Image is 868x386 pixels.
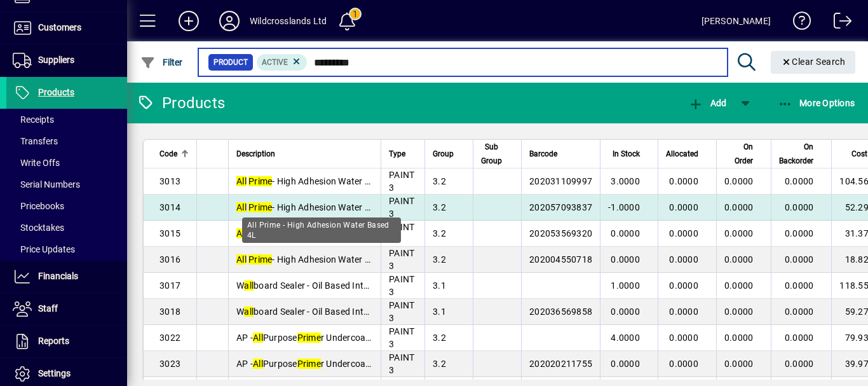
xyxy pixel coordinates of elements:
span: 3016 [159,254,180,265]
span: 4.0000 [611,333,640,343]
span: Price Updates [13,244,75,254]
span: Barcode [529,147,557,161]
a: Serial Numbers [6,174,127,195]
span: Suppliers [38,55,74,65]
span: PAINT 3 [389,196,414,219]
span: PAINT 3 [389,352,414,375]
span: 202036569858 [529,307,592,317]
span: Filter [140,57,183,67]
em: All [236,228,247,238]
span: W board Sealer - Oil Based Interior 10L [236,280,400,291]
span: 3015 [159,228,180,238]
span: Active [262,58,288,67]
span: 0.0000 [669,280,698,291]
a: Customers [6,12,127,44]
button: More Options [775,92,858,114]
div: Wildcrosslands Ltd [250,11,327,31]
span: 0.0000 [611,228,640,238]
a: Stocktakes [6,217,127,238]
span: 0.0000 [724,254,754,265]
span: Reports [38,336,69,346]
span: 202053569320 [529,228,592,238]
span: 0.0000 [669,333,698,343]
span: Code [159,147,177,161]
span: - High Adhesion Water Based 2L [236,228,403,238]
span: 3017 [159,280,180,291]
span: 3022 [159,333,180,343]
span: Pricebooks [13,201,64,211]
span: PAINT 3 [389,326,414,349]
button: Add [685,92,729,114]
span: 3.2 [433,333,446,343]
span: PAINT 3 [389,170,414,193]
span: 0.0000 [669,254,698,265]
span: Clear Search [781,57,846,67]
span: 3.2 [433,228,446,238]
span: 0.0000 [724,202,754,212]
a: Reports [6,326,127,357]
span: AP - Purpose r Undercoat 4L [236,359,381,369]
a: Transfers [6,130,127,152]
span: 0.0000 [611,307,640,317]
a: Write Offs [6,152,127,174]
em: Prime [297,359,321,369]
span: Financials [38,271,78,281]
span: Product [214,56,248,69]
a: Staff [6,293,127,325]
span: 202031109997 [529,176,592,186]
span: 0.0000 [785,359,814,369]
span: - High Adhesion Water Based 4L [236,202,403,212]
span: Receipts [13,114,54,125]
span: 0.0000 [785,280,814,291]
a: Price Updates [6,238,127,260]
em: All [236,176,247,186]
div: Barcode [529,147,592,161]
span: Stocktakes [13,223,64,233]
span: 3.2 [433,176,446,186]
span: 0.0000 [724,176,754,186]
a: Pricebooks [6,195,127,217]
span: 1.0000 [611,280,640,291]
span: 0.0000 [724,359,754,369]
div: In Stock [608,147,651,161]
span: Serial Numbers [13,179,80,190]
a: Financials [6,261,127,293]
a: Logout [824,3,852,44]
span: 0.0000 [611,254,640,265]
span: 3018 [159,307,180,317]
button: Clear [771,51,856,74]
span: Staff [38,303,58,314]
span: 0.0000 [669,202,698,212]
div: Allocated [666,147,710,161]
span: 3.2 [433,254,446,265]
span: PAINT 3 [389,274,414,297]
button: Profile [209,10,250,32]
em: All [253,333,263,343]
span: 202057093837 [529,202,592,212]
em: All [236,202,247,212]
span: 3.1 [433,280,446,291]
span: 0.0000 [669,359,698,369]
div: Group [433,147,465,161]
a: Suppliers [6,45,127,76]
span: 0.0000 [724,333,754,343]
span: 0.0000 [669,307,698,317]
span: 3.2 [433,202,446,212]
span: 0.0000 [724,307,754,317]
span: Transfers [13,136,58,146]
span: 0.0000 [611,359,640,369]
span: 0.0000 [785,176,814,186]
span: Description [236,147,275,161]
span: 0.0000 [669,228,698,238]
span: - High Adhesion Water Based 10L [236,176,408,186]
span: 0.0000 [785,333,814,343]
span: 0.0000 [785,202,814,212]
span: PAINT 3 [389,222,414,245]
span: 202004550718 [529,254,592,265]
span: In Stock [613,147,640,161]
a: Knowledge Base [783,3,811,44]
span: 0.0000 [669,176,698,186]
span: 3.1 [433,307,446,317]
span: - High Adhesion Water Based 1L [236,254,403,265]
span: PAINT 3 [389,300,414,323]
